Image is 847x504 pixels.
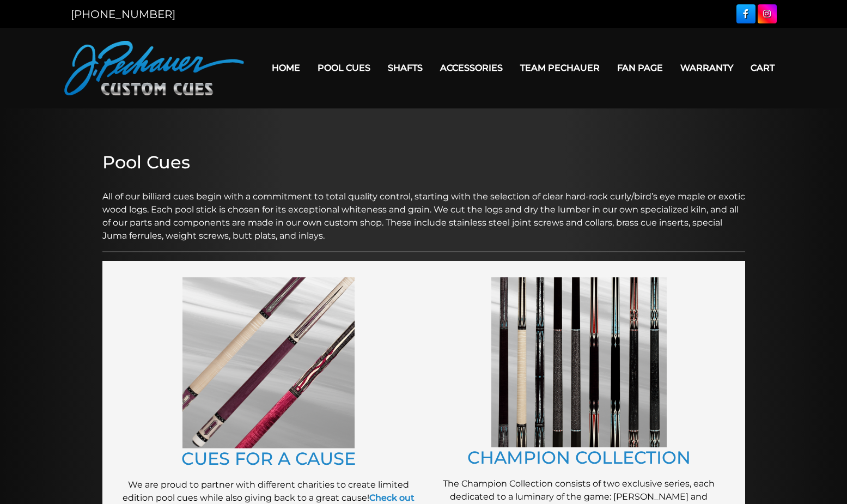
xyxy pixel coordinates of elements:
[64,41,244,95] img: Pechauer Custom Cues
[71,8,175,21] a: [PHONE_NUMBER]
[608,54,672,82] a: Fan Page
[431,54,511,82] a: Accessories
[309,54,379,82] a: Pool Cues
[102,152,745,173] h2: Pool Cues
[263,54,309,82] a: Home
[467,447,691,468] a: CHAMPION COLLECTION
[102,177,745,242] p: All of our billiard cues begin with a commitment to total quality control, starting with the sele...
[672,54,742,82] a: Warranty
[511,54,608,82] a: Team Pechauer
[181,448,356,469] a: CUES FOR A CAUSE
[742,54,783,82] a: Cart
[379,54,431,82] a: Shafts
